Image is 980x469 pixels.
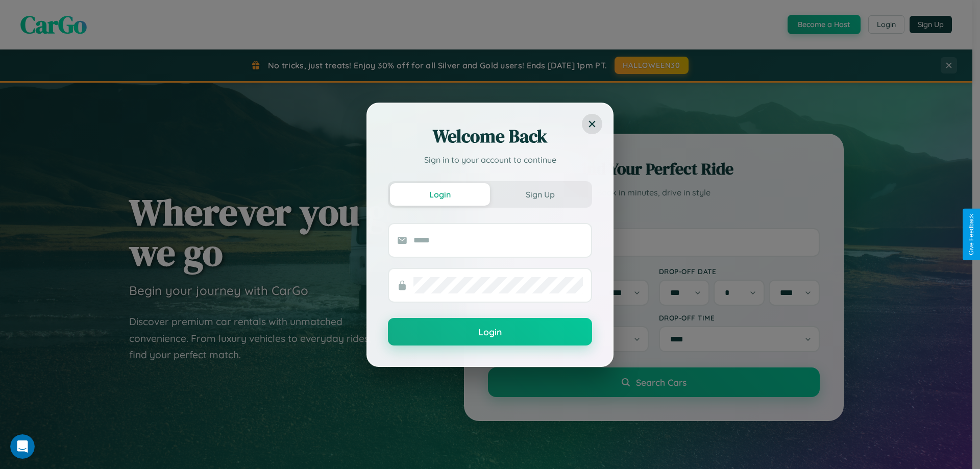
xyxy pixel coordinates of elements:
[388,124,592,149] h2: Welcome Back
[10,434,35,459] iframe: Intercom live chat
[968,214,975,255] div: Give Feedback
[490,183,590,206] button: Sign Up
[388,318,592,345] button: Login
[390,183,490,206] button: Login
[388,154,592,166] p: Sign in to your account to continue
